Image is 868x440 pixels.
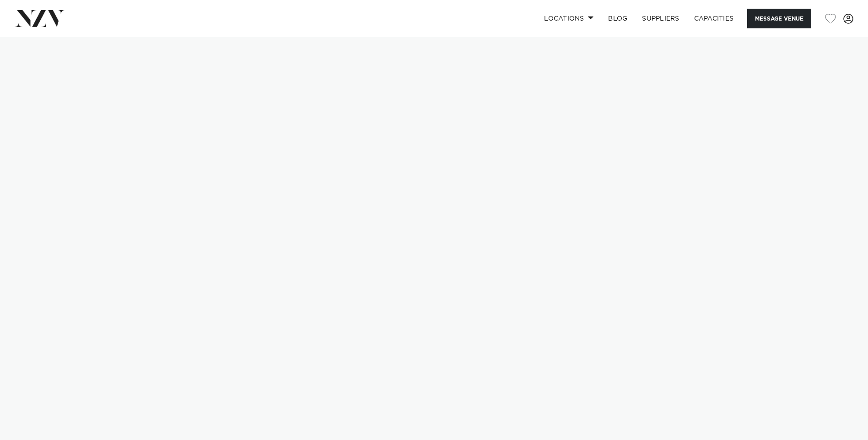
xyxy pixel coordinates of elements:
button: Message Venue [747,9,811,28]
a: Locations [537,9,601,28]
img: nzv-logo.png [15,10,65,27]
a: SUPPLIERS [635,9,686,28]
a: Capacities [687,9,741,28]
a: BLOG [601,9,635,28]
